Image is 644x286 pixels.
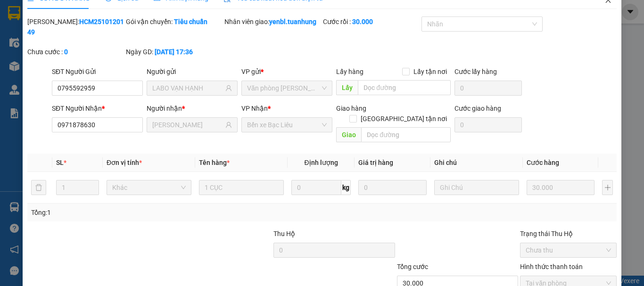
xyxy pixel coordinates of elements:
[361,127,451,142] input: Dọc đường
[358,159,393,166] span: Giá trị hàng
[241,105,268,112] span: VP Nhận
[526,243,611,257] span: Chưa thu
[527,180,594,195] input: 0
[247,81,327,95] span: Văn phòng Hồ Chí Minh
[454,117,522,132] input: Cước giao hàng
[112,180,186,195] span: Khác
[352,18,373,25] b: 30.000
[520,263,583,270] label: Hình thức thanh toán
[247,118,327,132] span: Bến xe Bạc Liêu
[273,230,295,237] span: Thu Hộ
[602,180,613,195] button: plus
[152,120,223,130] input: Tên người nhận
[336,68,363,75] span: Lấy hàng
[147,66,238,77] div: Người gửi
[358,80,451,95] input: Dọc đường
[56,159,64,166] span: SL
[126,47,223,57] div: Ngày GD:
[397,263,428,270] span: Tổng cước
[527,159,559,166] span: Cước hàng
[336,80,358,95] span: Lấy
[52,103,143,114] div: SĐT Người Nhận
[357,114,451,124] span: [GEOGRAPHIC_DATA] tận nơi
[336,127,361,142] span: Giao
[126,16,223,27] div: Gói vận chuyển:
[31,207,249,218] div: Tổng: 1
[147,103,238,114] div: Người nhận
[241,66,332,77] div: VP gửi
[52,66,143,77] div: SĐT Người Gửi
[199,159,230,166] span: Tên hàng
[454,68,497,75] label: Cước lấy hàng
[27,47,124,57] div: Chưa cước :
[107,159,142,166] span: Đơn vị tính
[336,105,366,112] span: Giao hàng
[199,180,284,195] input: VD: Bàn, Ghế
[454,105,501,112] label: Cước giao hàng
[341,180,351,195] span: kg
[520,229,617,239] div: Trạng thái Thu Hộ
[323,16,420,27] div: Cước rồi :
[225,122,232,128] span: user
[31,180,46,195] button: delete
[64,48,68,56] b: 0
[174,18,207,25] b: Tiêu chuẩn
[304,159,338,166] span: Định lượng
[152,83,223,93] input: Tên người gửi
[155,48,193,56] b: [DATE] 17:36
[454,81,522,96] input: Cước lấy hàng
[224,16,321,27] div: Nhân viên giao:
[410,66,451,77] span: Lấy tận nơi
[430,154,523,172] th: Ghi chú
[434,180,519,195] input: Ghi Chú
[358,180,426,195] input: 0
[269,18,316,25] b: yenbl.tuanhung
[27,16,124,37] div: [PERSON_NAME]:
[225,85,232,91] span: user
